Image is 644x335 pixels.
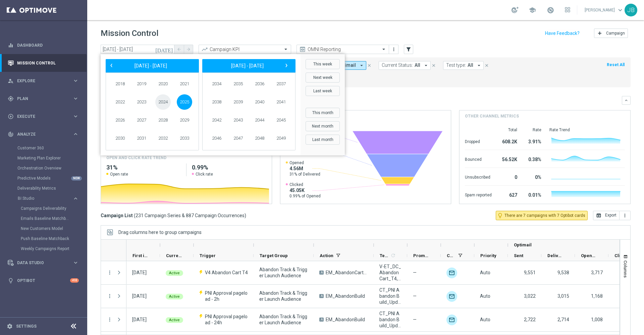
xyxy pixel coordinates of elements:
span: A [319,271,324,275]
span: 9,551 [524,270,536,275]
button: close [484,62,490,69]
div: Optibot [8,272,79,289]
span: Promotions [413,253,429,258]
i: keyboard_arrow_right [72,195,79,202]
i: refresh [390,253,396,258]
span: A [319,318,324,322]
button: more_vert [107,270,113,276]
span: V4 Abandon Cart T4 [205,270,248,276]
span: 2045 [273,112,289,128]
div: Dropped [465,136,492,146]
div: Orchestration Overview [17,163,87,173]
span: Clicked [289,182,321,187]
i: arrow_forward [186,47,191,52]
span: 2038 [209,94,224,110]
div: 608.2K [500,136,517,146]
i: more_vert [107,317,113,323]
button: track_changes Analyze keyboard_arrow_right [7,132,79,137]
span: Abandon Track & Trigger Launch Audience [259,267,308,279]
span: 2037 [273,76,289,92]
i: more_vert [107,293,113,299]
img: Optimail [446,315,457,325]
div: Rate [525,127,541,133]
span: Campaign [606,31,625,36]
span: 2040 [252,94,267,110]
button: This month [306,108,340,118]
span: 3,015 [557,293,569,299]
i: keyboard_arrow_right [72,131,79,137]
span: EM_AbandonCart_T4 [326,270,368,276]
img: Optimail [446,291,457,302]
div: Plan [8,96,72,102]
span: 2019 [134,76,149,92]
span: Active [169,318,180,322]
div: Explore [8,78,72,84]
button: BI Studio keyboard_arrow_right [17,196,79,201]
i: arrow_drop_down [359,62,365,68]
i: keyboard_arrow_right [72,78,79,84]
span: 31% of Delivered [289,172,320,177]
h1: Mission Control [101,29,158,38]
i: play_circle_outline [8,113,14,119]
span: CT_PNI Abandon Build_Updated_Oct2024_TOUCH1 [379,287,401,305]
span: Auto [480,293,490,299]
span: 2049 [273,131,289,146]
span: PNI Approval pageload - 24h [205,314,248,326]
div: equalizer Dashboard [7,43,79,48]
i: [DATE] [155,46,173,52]
i: filter_alt [406,46,412,52]
div: 56.52K [500,153,517,164]
div: New Customers Model [21,224,87,234]
span: — [413,317,417,323]
span: Action [320,253,333,258]
span: Optimail [337,62,356,68]
span: Drag columns here to group campaigns [118,230,202,235]
button: lightbulb Optibot +10 [7,278,79,283]
span: Templates [380,253,389,258]
span: 231 Campaign Series & 887 Campaign Occurrences [136,212,245,219]
span: Channel [447,253,455,258]
a: [PERSON_NAME]keyboard_arrow_down [584,5,625,15]
a: Mission Control [17,54,79,72]
div: 3.91% [525,136,541,146]
span: 2036 [252,76,267,92]
i: keyboard_arrow_right [72,259,79,266]
span: Current Status: [382,62,413,68]
i: keyboard_arrow_right [72,95,79,102]
div: 627 [500,189,517,200]
bs-datepicker-navigation-view: ​ ​ [204,61,290,70]
a: Deliverability Metrics [17,186,70,191]
span: 2029 [177,112,192,128]
span: Current Status [166,253,182,258]
button: Next week [306,73,340,83]
span: ‹ [107,61,116,70]
span: 2026 [112,112,128,128]
div: Deliverability Metrics [17,183,87,193]
button: keyboard_arrow_down [622,96,631,105]
span: Execute [17,114,72,118]
i: more_vert [391,47,396,52]
span: 9,538 [557,270,569,275]
i: gps_fixed [8,96,14,102]
i: add [597,31,602,36]
a: New Customers Model [21,226,70,231]
span: First in Range [132,253,149,258]
i: track_changes [8,131,14,137]
i: equalizer [8,42,14,48]
div: Data Studio [8,260,72,266]
span: EM_AbandonBuild [326,317,365,323]
span: CT_PNI Abandon Build_Updated_Oct2024_TOUCH2 [379,310,401,329]
span: 2031 [134,131,149,146]
span: 1,008 [591,317,603,322]
span: Explore [17,79,72,83]
span: A [319,294,324,298]
div: Data Studio keyboard_arrow_right [7,260,79,266]
span: 2047 [230,131,246,146]
input: Have Feedback? [545,31,580,36]
span: 2021 [177,76,192,92]
input: Select date range [101,45,174,54]
ng-select: OMNI Reporting [297,45,389,54]
i: arrow_back [177,47,181,52]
